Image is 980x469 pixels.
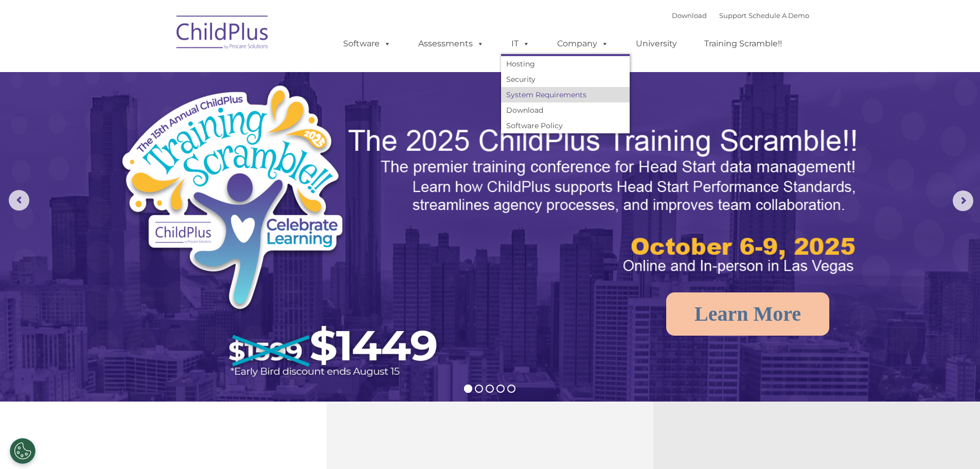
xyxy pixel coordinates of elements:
[666,292,829,336] a: Learn More
[501,87,630,102] a: System Requirements
[547,33,619,54] a: Company
[408,33,494,54] a: Assessments
[501,56,630,72] a: Hosting
[501,33,540,54] a: IT
[719,11,746,20] a: Support
[694,33,792,54] a: Training Scramble!!
[501,118,630,133] a: Software Policy
[10,438,35,464] button: Cookies Settings
[501,72,630,87] a: Security
[333,33,401,54] a: Software
[171,8,274,60] img: ChildPlus by Procare Solutions
[812,358,980,469] iframe: Chat Widget
[143,68,174,76] span: Last name
[143,110,187,118] span: Phone number
[626,33,687,54] a: University
[672,11,707,20] a: Download
[501,102,630,118] a: Download
[672,11,809,20] font: |
[749,11,809,20] a: Schedule A Demo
